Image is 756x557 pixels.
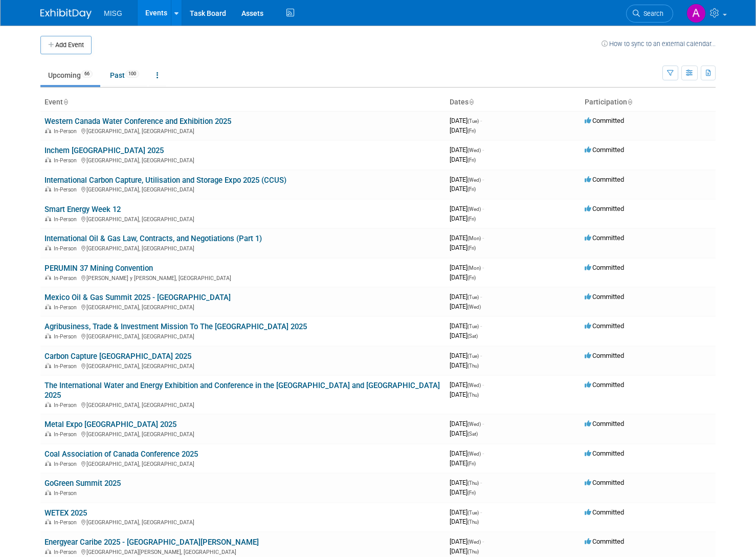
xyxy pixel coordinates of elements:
img: In-Person Event [45,216,51,221]
a: Sort by Event Name [63,98,68,106]
span: - [482,176,484,183]
img: In-Person Event [45,157,51,162]
a: GoGreen Summit 2025 [45,479,121,488]
img: In-Person Event [45,519,51,524]
a: Energyear Caribe 2025 - [GEOGRAPHIC_DATA][PERSON_NAME] [45,538,259,547]
a: Carbon Capture [GEOGRAPHIC_DATA] 2025 [45,352,191,361]
a: PERUMIN 37 Mining Convention [45,264,153,273]
span: [DATE] [450,205,484,212]
span: In-Person [54,186,80,193]
span: [DATE] [450,176,484,183]
th: Dates [446,94,581,111]
span: - [482,205,484,212]
span: Committed [585,420,624,427]
span: - [482,381,484,389]
span: In-Person [54,157,80,164]
span: (Tue) [468,353,479,359]
span: (Sat) [468,333,478,339]
div: [GEOGRAPHIC_DATA], [GEOGRAPHIC_DATA] [45,126,441,135]
span: (Wed) [468,539,481,545]
span: [DATE] [450,322,482,330]
span: Committed [585,176,624,183]
span: Committed [585,293,624,301]
span: (Wed) [468,451,481,457]
span: (Fri) [468,461,476,466]
img: In-Person Event [45,402,51,407]
span: [DATE] [450,244,476,251]
img: In-Person Event [45,128,51,133]
div: [GEOGRAPHIC_DATA], [GEOGRAPHIC_DATA] [45,244,441,252]
span: (Mon) [468,265,481,271]
a: Mexico Oil & Gas Summit 2025 - [GEOGRAPHIC_DATA] [45,293,231,302]
a: Smart Energy Week 12 [45,205,121,214]
span: (Tue) [468,510,479,516]
a: Coal Association of Canada Conference 2025 [45,449,198,459]
span: (Wed) [468,206,481,212]
span: Committed [585,508,624,516]
span: In-Person [54,275,80,282]
a: Western Canada Water Conference and Exhibition 2025 [45,117,231,126]
span: [DATE] [450,156,476,163]
span: - [482,420,484,427]
span: - [480,322,482,330]
span: - [482,264,484,271]
span: In-Person [54,490,80,497]
a: Past100 [102,66,147,85]
a: WETEX 2025 [45,508,87,518]
a: International Oil & Gas Law, Contracts, and Negotiations (Part 1) [45,234,262,243]
th: Event [40,94,446,111]
span: (Wed) [468,177,481,183]
img: In-Person Event [45,461,51,466]
span: Committed [585,146,624,154]
span: (Tue) [468,118,479,124]
a: Search [626,5,673,23]
span: In-Person [54,333,80,340]
span: In-Person [54,216,80,223]
span: [DATE] [450,488,476,496]
span: - [480,352,482,359]
span: Committed [585,449,624,457]
span: (Thu) [468,480,479,486]
a: Sort by Participation Type [627,98,632,106]
span: [DATE] [450,391,479,398]
span: (Thu) [468,549,479,554]
span: - [480,479,482,486]
span: 100 [125,70,139,78]
div: [GEOGRAPHIC_DATA][PERSON_NAME], [GEOGRAPHIC_DATA] [45,547,441,555]
span: [DATE] [450,352,482,359]
span: (Tue) [468,294,479,300]
span: Committed [585,381,624,389]
span: In-Person [54,519,80,526]
div: [GEOGRAPHIC_DATA], [GEOGRAPHIC_DATA] [45,459,441,467]
span: Committed [585,479,624,486]
span: Committed [585,234,624,242]
span: [DATE] [450,126,476,134]
span: - [482,234,484,242]
img: In-Person Event [45,490,51,495]
span: [DATE] [450,185,476,192]
span: [DATE] [450,479,482,486]
span: (Fri) [468,245,476,251]
span: [DATE] [450,264,484,271]
a: Upcoming66 [40,66,100,85]
span: [DATE] [450,146,484,154]
img: In-Person Event [45,363,51,368]
span: (Wed) [468,382,481,388]
span: Committed [585,352,624,359]
span: - [482,449,484,457]
a: Sort by Start Date [469,98,474,106]
span: [DATE] [450,303,481,310]
div: [GEOGRAPHIC_DATA], [GEOGRAPHIC_DATA] [45,361,441,370]
img: In-Person Event [45,275,51,280]
span: Committed [585,322,624,330]
img: In-Person Event [45,304,51,309]
img: Anjerica Cruz [686,4,706,23]
span: (Wed) [468,304,481,310]
span: In-Person [54,461,80,467]
span: In-Person [54,402,80,409]
span: Search [640,10,663,17]
span: In-Person [54,549,80,555]
a: How to sync to an external calendar... [602,40,716,48]
a: Inchem [GEOGRAPHIC_DATA] 2025 [45,146,164,155]
img: In-Person Event [45,431,51,436]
